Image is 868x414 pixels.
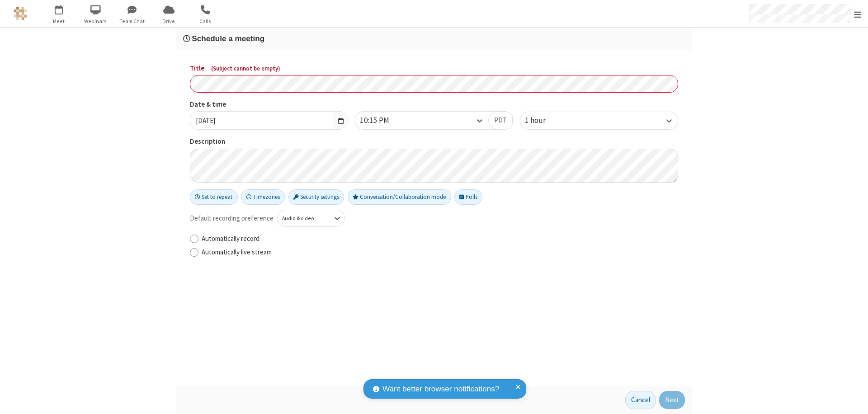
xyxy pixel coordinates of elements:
[659,391,685,409] button: Next
[211,65,280,72] span: ( Subject cannot be empty )
[488,112,513,130] button: PDT
[14,7,27,20] img: QA Selenium DO NOT DELETE OR CHANGE
[625,391,656,409] button: Cancel
[348,189,451,205] button: Conversation/Collaboration mode
[79,17,113,25] span: Webinars
[115,17,149,25] span: Team Chat
[202,234,678,244] label: Automatically record
[190,213,274,224] span: Default recording preference
[42,17,76,25] span: Meet
[454,189,482,205] button: Polls
[152,17,186,25] span: Drive
[189,17,222,25] span: Calls
[190,189,238,205] button: Set to repeat
[190,136,678,147] label: Description
[288,189,344,205] button: Security settings
[241,189,285,205] button: Timezones
[202,247,678,258] label: Automatically live stream
[382,383,499,395] span: Want better browser notifications?
[360,115,405,127] div: 10:15 PM
[190,99,348,110] label: Date & time
[282,214,325,222] div: Audio & video
[192,34,264,43] span: Schedule a meeting
[190,63,678,74] label: Title
[525,115,561,127] div: 1 hour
